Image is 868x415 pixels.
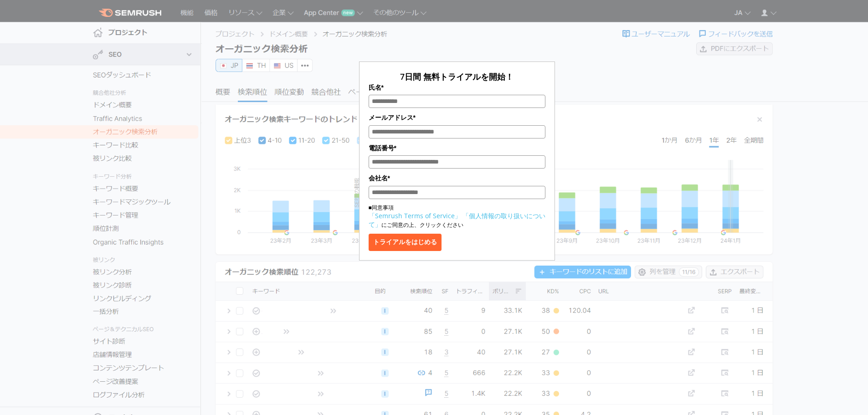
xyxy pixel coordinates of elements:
[369,211,545,229] a: 「個人情報の取り扱いについて」
[369,211,461,220] a: 「Semrush Terms of Service」
[369,204,545,229] p: ■同意事項 にご同意の上、クリックください
[369,234,442,251] button: トライアルをはじめる
[400,71,514,82] span: 7日間 無料トライアルを開始！
[369,113,545,123] label: メールアドレス*
[369,143,545,153] label: 電話番号*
